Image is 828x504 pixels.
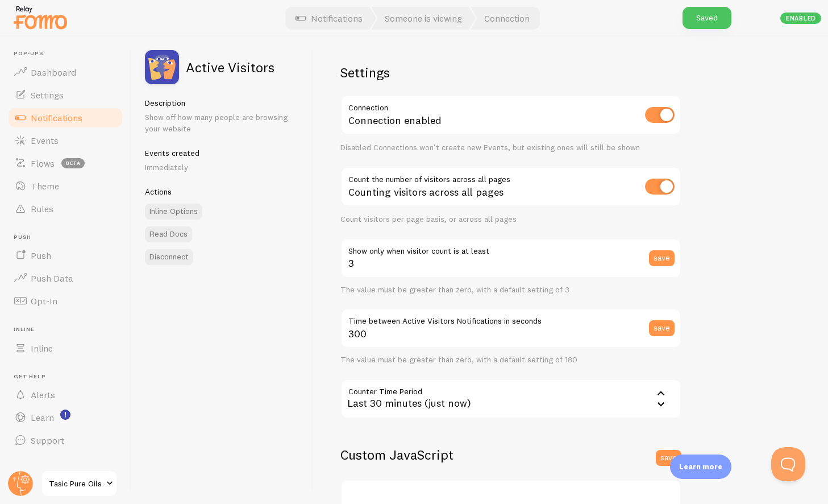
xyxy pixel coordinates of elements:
p: Show off how many people are browsing your website [145,111,299,134]
span: Pop-ups [14,50,124,57]
img: fomo-relay-logo-orange.svg [12,3,69,32]
h5: Description [145,98,299,108]
img: fomo_icons_pageviews.svg [145,50,179,84]
div: Count visitors per page basis, or across all pages [340,214,681,225]
span: Learn [31,412,54,423]
button: save [649,250,675,266]
span: Tasic Pure Oils [49,477,103,490]
button: save [656,450,681,466]
input: 180 [340,308,681,348]
a: Push [7,244,124,267]
a: Settings [7,84,124,106]
div: The value must be greater than zero, with a default setting of 3 [340,285,681,295]
iframe: Help Scout Beacon - Open [771,447,805,481]
a: Flows beta [7,152,124,175]
div: Counting visitors across all pages [340,167,681,208]
span: Flows [31,158,55,169]
a: Read Docs [145,226,192,242]
svg: <p>Watch New Feature Tutorials!</p> [60,410,70,420]
span: beta [61,158,85,168]
h2: Custom JavaScript [340,446,681,464]
a: Alerts [7,383,124,406]
a: Support [7,429,124,452]
button: save [649,320,675,336]
p: Immediately [145,162,299,173]
span: Inline [31,342,53,354]
span: Get Help [14,373,124,381]
a: Inline Options [145,204,202,220]
label: Show only when visitor count is at least [340,238,681,258]
input: 3 [340,238,681,278]
h5: Events created [145,148,299,158]
div: Saved [683,7,731,29]
div: Disabled Connections won't create new Events, but existing ones will still be shown [340,143,681,153]
p: Learn more [679,461,722,472]
label: Time between Active Visitors Notifications in seconds [340,308,681,328]
a: Events [7,129,124,152]
a: Opt-In [7,290,124,312]
span: Support [31,435,64,446]
span: Opt-In [31,295,57,307]
span: Notifications [31,112,82,123]
a: Rules [7,197,124,220]
a: Theme [7,175,124,197]
span: Events [31,135,59,146]
a: Dashboard [7,61,124,84]
button: Disconnect [145,249,193,265]
span: Push Data [31,272,73,284]
a: Inline [7,337,124,360]
a: Learn [7,406,124,429]
h2: Active Visitors [186,60,274,74]
a: Push Data [7,267,124,290]
span: Theme [31,180,59,192]
a: Notifications [7,106,124,129]
div: The value must be greater than zero, with a default setting of 180 [340,355,681,365]
span: Settings [31,89,64,101]
span: Push [31,250,51,261]
span: Dashboard [31,67,76,78]
span: Rules [31,203,53,214]
span: Push [14,234,124,241]
h2: Settings [340,64,681,81]
span: Inline [14,326,124,333]
a: Tasic Pure Oils [41,470,118,497]
div: Connection enabled [340,95,681,137]
div: Learn more [670,455,731,479]
div: Last 30 minutes (just now) [340,379,681,419]
h5: Actions [145,187,299,197]
span: Alerts [31,389,55,400]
